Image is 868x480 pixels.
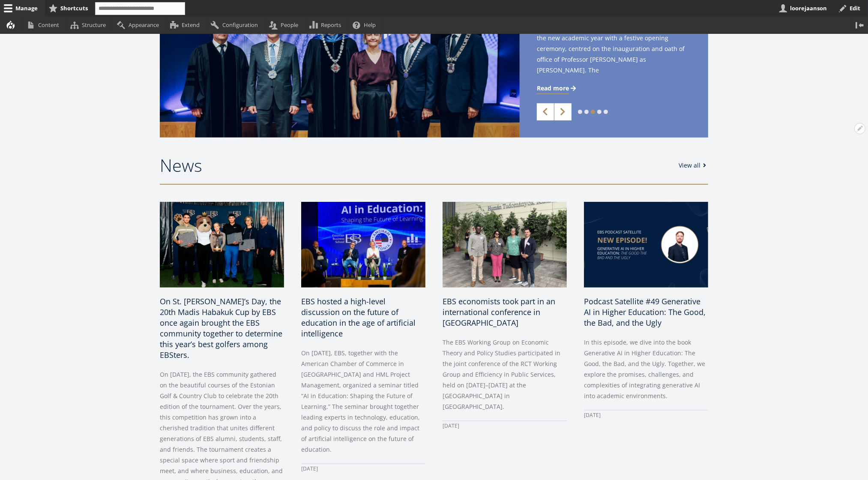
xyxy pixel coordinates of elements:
img: Satellite #49 [584,202,708,288]
a: Structure [66,17,113,33]
a: Extend [166,17,207,33]
a: 2 [584,110,589,114]
img: a [443,202,567,288]
a: 5 [604,110,608,114]
h2: News [160,155,669,176]
a: View all [679,161,709,170]
p: On [DATE], EBS, together with the American Chamber of Commerce in [GEOGRAPHIC_DATA] and HML Proje... [301,348,425,455]
a: Previous [537,103,554,120]
span: On [DATE], Estonian Business School (EBS) launched the new academic year with a festive opening c... [537,22,691,89]
span: Read more [537,84,569,93]
span: EBS hosted a high-level discussion on the future of education in the age of artificial intelligence [301,296,416,339]
a: Reports [306,17,349,33]
a: 4 [597,110,602,114]
p: The EBS Working Group on Economic Theory and Policy Studies participated in the joint conference ... [443,337,567,412]
a: Read more [537,84,578,93]
a: People [265,17,305,33]
a: 1 [578,110,582,114]
a: Help [349,17,383,33]
button: Vertical orientation [851,17,868,33]
a: Next [554,103,572,120]
a: Configuration [207,17,265,33]
span: Podcast Satellite #49 Generative AI in Higher Education: The Good, the Bad, and the Ugly [584,296,706,328]
span: On St. [PERSON_NAME]’s Day, the 20th Madis Habakuk Cup by EBS once again brought the EBS communit... [160,296,282,360]
div: [DATE] [301,463,425,474]
img: Ai in Education [301,202,425,288]
button: Open News configuration options [854,123,865,134]
img: 20th Madis Habakuk Cup [160,202,284,288]
div: [DATE] [584,410,708,420]
a: Appearance [113,17,166,33]
div: [DATE] [443,420,567,431]
a: 3 [591,110,595,114]
span: EBS economists took part in an international conference in [GEOGRAPHIC_DATA] [443,296,555,328]
p: In this episode, we dive into the book Generative AI in Higher Education: The Good, the Bad, and ... [584,337,708,401]
a: Content [23,17,66,33]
